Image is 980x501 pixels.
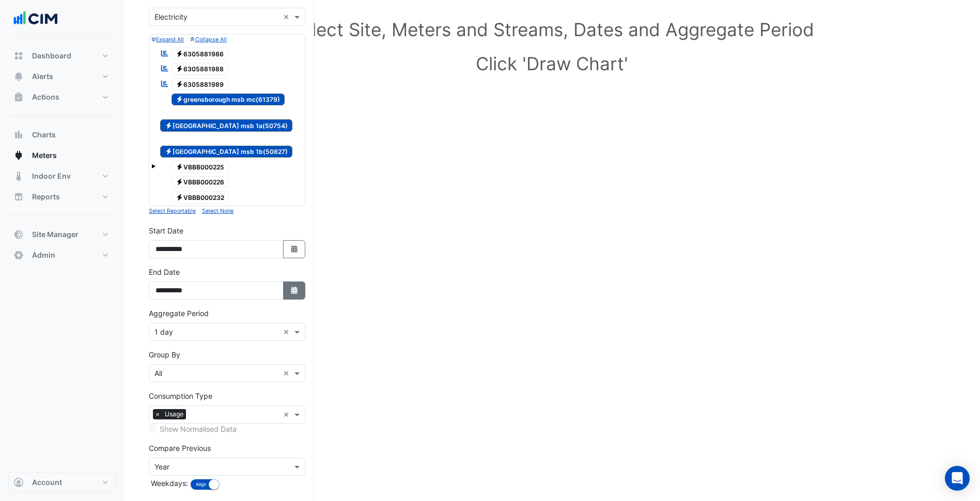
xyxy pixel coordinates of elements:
[149,308,209,319] label: Aggregate Period
[32,229,79,240] span: Site Manager
[8,87,116,107] button: Actions
[283,11,292,22] span: Clear
[172,78,229,90] span: 6305881989
[945,466,970,491] div: Open Intercom Messenger
[151,36,184,43] small: Expand All
[149,349,180,360] label: Group By
[13,71,24,82] app-icon: Alerts
[172,161,229,173] span: VBBB000225
[149,424,305,434] div: Selected meters/streams do not support normalisation
[32,71,53,82] span: Alerts
[12,8,59,29] img: Company Logo
[8,472,116,493] button: Account
[32,250,55,260] span: Admin
[190,35,226,44] button: Collapse All
[32,192,60,202] span: Reports
[172,93,285,106] span: greensborough msb mc(61379)
[8,66,116,87] button: Alerts
[190,36,226,43] small: Collapse All
[160,49,169,57] fa-icon: Reportable
[160,64,169,73] fa-icon: Reportable
[32,130,56,140] span: Charts
[283,368,292,379] span: Clear
[283,409,292,420] span: Clear
[8,145,116,166] button: Meters
[32,92,59,102] span: Actions
[172,48,229,60] span: 6305881986
[8,186,116,207] button: Reports
[176,163,183,170] fa-icon: Electricity
[8,124,116,145] button: Charts
[176,193,183,201] fa-icon: Electricity
[176,80,183,88] fa-icon: Electricity
[160,424,237,434] label: Show Normalised Data
[13,150,24,161] app-icon: Meters
[149,206,196,215] button: Select Reportable
[13,171,24,181] app-icon: Indoor Env
[13,51,24,61] app-icon: Dashboard
[8,224,116,245] button: Site Manager
[13,250,24,260] app-icon: Admin
[8,45,116,66] button: Dashboard
[151,35,184,44] button: Expand All
[176,65,183,73] fa-icon: Electricity
[149,225,183,236] label: Start Date
[290,286,299,295] fa-icon: Select Date
[172,191,229,203] span: VBBB000232
[160,146,292,158] span: [GEOGRAPHIC_DATA] msb 1b(50827)
[165,19,939,40] h1: Select Site, Meters and Streams, Dates and Aggregate Period
[172,63,229,75] span: 6305881988
[149,208,196,214] small: Select Reportable
[149,443,211,453] label: Compare Previous
[32,171,71,181] span: Indoor Env
[290,245,299,254] fa-icon: Select Date
[13,92,24,102] app-icon: Actions
[202,208,234,214] small: Select None
[165,53,939,74] h1: Click 'Draw Chart'
[8,166,116,186] button: Indoor Env
[176,178,183,186] fa-icon: Electricity
[176,96,183,103] fa-icon: Electricity
[283,326,292,337] span: Clear
[165,121,173,129] fa-icon: Electricity
[165,148,173,155] fa-icon: Electricity
[32,150,57,161] span: Meters
[153,409,162,419] span: ×
[13,192,24,202] app-icon: Reports
[32,51,71,61] span: Dashboard
[176,50,183,57] fa-icon: Electricity
[160,79,169,88] fa-icon: Reportable
[172,176,229,189] span: VBBB000226
[32,477,62,488] span: Account
[160,119,292,132] span: [GEOGRAPHIC_DATA] msb 1a(50754)
[202,206,234,215] button: Select None
[8,245,116,265] button: Admin
[13,229,24,240] app-icon: Site Manager
[149,267,180,277] label: End Date
[149,390,212,401] label: Consumption Type
[149,478,188,489] label: Weekdays:
[162,409,186,419] span: Usage
[13,130,24,140] app-icon: Charts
